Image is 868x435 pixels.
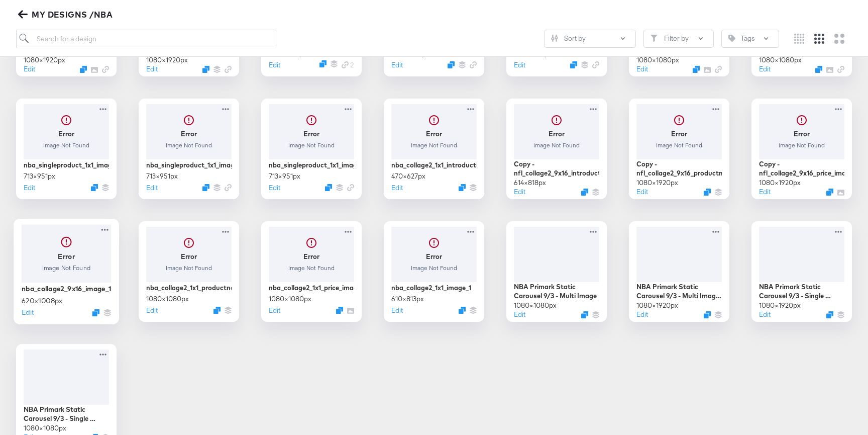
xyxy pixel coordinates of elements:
svg: Link [225,66,232,73]
button: TagTags [721,30,779,48]
div: nba_singleproduct_1x1_image_2 [146,160,232,170]
svg: Link [715,66,722,73]
div: nba_collage2_1x1_price_image [269,283,354,293]
button: Edit [146,306,158,315]
div: 620 × 1008 px [22,296,63,305]
svg: Duplicate [459,307,466,314]
div: nba_singleproduct_1x1_image_3 [24,160,109,170]
svg: Duplicate [570,61,577,68]
div: nba_singleproduct_1x1_image_1 [269,160,354,170]
button: FilterFilter by [643,30,714,48]
div: 713 × 951 px [269,171,300,181]
div: ErrorImage Not Foundnba_collage2_9x16_image_1620×1008pxEditDuplicate [14,219,119,324]
button: Edit [514,60,525,70]
div: 1080 × 1080 px [759,55,802,65]
span: MY DESIGNS /NBA [20,8,113,22]
div: 1080 × 1920 px [636,301,678,310]
svg: Duplicate [202,66,209,73]
div: Copy - nfl_collage2_9x16_productname_image [636,159,722,178]
svg: Sliders [551,35,558,42]
div: NBA Primark Static Carousel 9/3 - Multi Image 9:16 [636,282,722,301]
svg: Duplicate [202,184,209,191]
div: 470 × 627 px [391,171,425,181]
div: ErrorImage Not Foundnba_collage2_1x1_productname_image1080×1080pxEditDuplicate [139,221,239,322]
button: SlidersSort by [544,30,636,48]
div: Copy - nfl_collage2_9x16_price_image [759,159,844,178]
div: NBA Primark Static Carousel 9/3 - Multi Image 9:161080×1920pxEditDuplicate [629,221,729,322]
div: NBA Primark Static Carousel 9/3 - Single Image [24,405,109,423]
svg: Duplicate [80,66,87,73]
div: ErrorImage Not Foundnba_collage2_1x1_image_1610×813pxEditDuplicate [384,221,484,322]
div: 1080 × 1920 px [146,55,188,65]
button: Edit [759,310,771,319]
svg: Duplicate [319,60,327,67]
div: 713 × 951 px [24,171,55,181]
button: Edit [269,60,280,70]
button: Edit [24,183,35,193]
div: nba_collage2_1x1_introduction_image_1 [391,160,477,170]
button: Edit [514,310,525,319]
svg: Link [592,61,599,68]
div: ErrorImage Not Foundnba_singleproduct_1x1_image_2713×951pxEditDuplicate [139,99,239,199]
div: 1080 × 1080 px [636,55,679,65]
button: Edit [391,60,403,70]
svg: Medium grid [814,34,824,44]
div: 614 × 818 px [514,178,546,188]
div: nba_collage2_1x1_productname_image [146,283,232,293]
svg: Link [347,184,354,191]
button: MY DESIGNS /NBA [16,8,117,22]
svg: Duplicate [448,61,455,68]
svg: Tag [728,35,735,42]
div: NBA Primark Static Carousel 9/3 - Single Image 9:161080×1920pxEditDuplicate [751,221,852,322]
button: Edit [269,306,280,315]
svg: Duplicate [336,307,343,314]
button: Edit [759,64,771,74]
div: NBA Primark Static Carousel 9/3 - Single Image 9:16 [759,282,844,301]
div: 713 × 951 px [146,171,178,181]
svg: Large grid [834,34,844,44]
svg: Duplicate [92,309,99,316]
svg: Duplicate [826,189,833,196]
button: Edit [24,64,35,74]
div: ErrorImage Not Foundnba_collage2_1x1_price_image1080×1080pxEditDuplicate [261,221,362,322]
div: ErrorImage Not FoundCopy - nfl_collage2_9x16_price_image1080×1920pxEditDuplicate [751,99,852,199]
div: 1080 × 1080 px [146,294,189,304]
svg: Duplicate [704,311,711,318]
div: 1080 × 1080 px [24,423,66,433]
svg: Link [225,184,232,191]
button: Edit [636,64,648,74]
svg: Duplicate [826,311,833,318]
div: NBA Primark Static Carousel 9/3 - Multi Image [514,282,599,301]
input: Search for a design [16,30,276,48]
svg: Link [342,61,349,68]
div: 610 × 813 px [391,294,424,304]
button: Edit [22,307,34,317]
div: ErrorImage Not Foundnba_singleproduct_1x1_image_3713×951pxEditDuplicate [16,99,117,199]
svg: Link [837,66,844,73]
button: Edit [269,183,280,193]
div: ErrorImage Not FoundCopy - nfl_collage2_9x16_productname_image1080×1920pxEditDuplicate [629,99,729,199]
div: 1080 × 1920 px [759,301,801,310]
button: Edit [759,187,771,197]
svg: Duplicate [693,66,700,73]
button: Edit [146,183,158,193]
svg: Duplicate [325,184,332,191]
button: Edit [391,306,403,315]
button: Edit [391,183,403,193]
div: 1080 × 1920 px [24,55,65,65]
svg: Duplicate [459,184,466,191]
div: 1080 × 1080 px [269,294,311,304]
svg: Duplicate [704,189,711,196]
button: Duplicate [213,307,221,314]
svg: Duplicate [815,66,822,73]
